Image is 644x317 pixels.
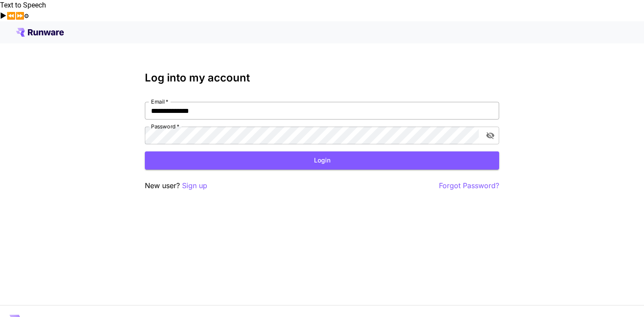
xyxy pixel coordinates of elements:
[439,180,499,191] button: Forgot Password?
[24,11,29,21] button: Settings
[145,151,499,170] button: Login
[16,11,24,21] button: Forward
[145,72,499,84] h3: Log into my account
[151,123,179,130] label: Password
[151,98,168,105] label: Email
[482,128,498,143] button: toggle password visibility
[145,180,207,191] p: New user?
[7,11,16,21] button: Previous
[182,180,207,191] button: Sign up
